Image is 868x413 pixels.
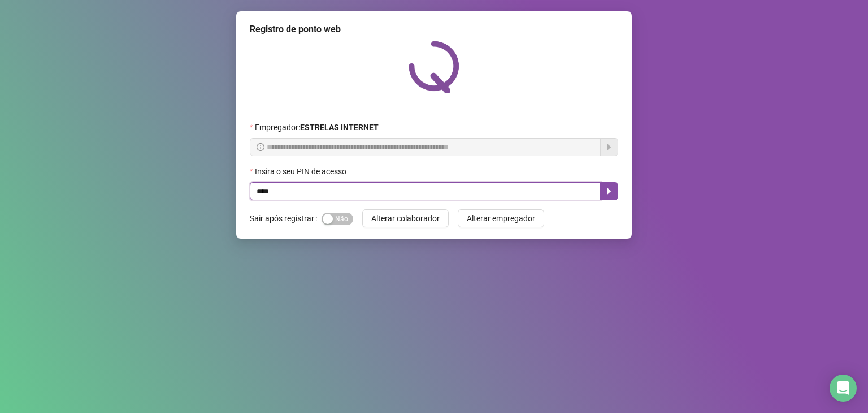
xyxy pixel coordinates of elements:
span: info-circle [257,143,264,151]
div: Registro de ponto web [250,23,618,36]
div: Open Intercom Messenger [830,375,857,402]
span: Alterar colaborador [371,212,440,225]
span: Alterar empregador [467,212,535,225]
span: Empregador : [255,121,379,134]
label: Insira o seu PIN de acesso [250,165,354,178]
span: caret-right [605,187,614,196]
button: Alterar empregador [458,209,544,227]
label: Sair após registrar [250,209,322,227]
button: Alterar colaborador [362,209,449,227]
img: QRPoint [409,41,459,93]
strong: ESTRELAS INTERNET [300,123,379,132]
